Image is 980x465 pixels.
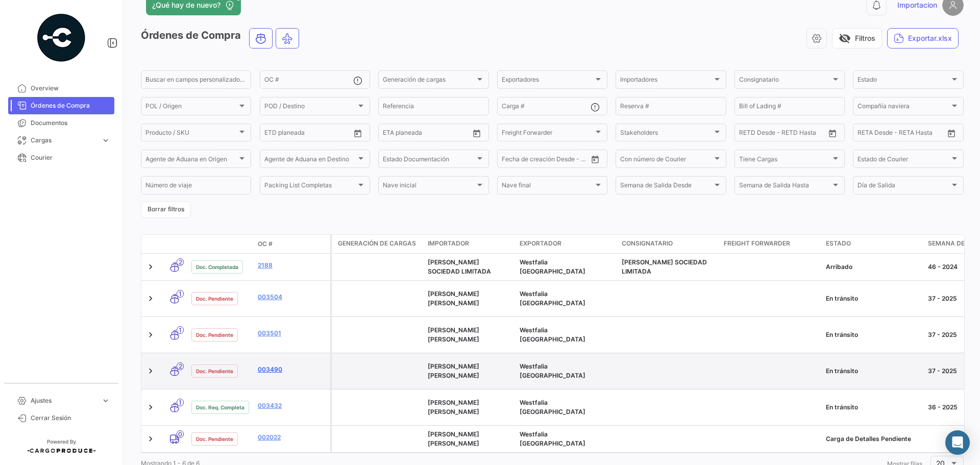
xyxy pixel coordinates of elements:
div: En tránsito [826,294,920,303]
span: Ajustes [31,396,97,405]
button: visibility_offFiltros [832,28,882,48]
span: Estado Documentación [383,157,475,164]
input: Hasta [883,131,924,138]
img: powered-by.png [36,12,87,63]
span: Exportador [520,239,561,248]
datatable-header-cell: Generación de cargas [332,235,424,253]
span: Doc. Pendiente [196,295,233,303]
input: Hasta [408,131,449,138]
datatable-header-cell: Estado [822,235,924,253]
input: Hasta [290,131,331,138]
button: Borrar filtros [141,201,191,218]
span: Freight Forwarder [724,239,790,248]
span: Día de Salida [857,183,949,190]
span: Cargas [31,136,97,145]
span: JOSE LUIS MONTOSA S.L. [428,362,479,379]
span: Westfalia Chile [520,362,585,379]
span: JOSE LUIS MONTOSA S.L. [428,326,479,343]
span: Stakeholders [620,131,712,138]
span: Semana de Salida Desde [620,183,712,190]
span: visibility_off [839,32,851,44]
span: Documentos [31,118,110,128]
a: Expand/Collapse Row [145,434,156,444]
datatable-header-cell: Importador [424,235,516,253]
span: Consignatario [739,78,831,85]
span: 1 [177,399,184,406]
span: expand_more [101,396,110,405]
span: Agente de Aduana en Origen [145,157,237,164]
a: Expand/Collapse Row [145,293,156,304]
span: Packing List Completas [264,183,356,190]
span: Westfalia Chile [520,258,585,275]
span: Westfalia Chile [520,290,585,307]
div: Arribado [826,262,920,272]
div: En tránsito [826,366,920,376]
input: Desde [857,131,876,138]
div: En tránsito [826,330,920,339]
a: Expand/Collapse Row [145,262,156,272]
span: Semana de Salida Hasta [739,183,831,190]
span: JOSE LUIS MONTOSA S.L. [428,430,479,447]
span: OC # [258,239,273,249]
span: Westfalia Chile [520,326,585,343]
span: Westfalia Chile [520,399,585,415]
span: 0 [177,430,184,438]
button: Open calendar [825,126,840,141]
span: Estado [857,78,949,85]
button: Open calendar [944,126,959,141]
button: Open calendar [350,126,365,141]
span: Westfalia Chile [520,430,585,447]
span: Órdenes de Compra [31,101,110,110]
span: Nave final [502,183,594,190]
div: Abrir Intercom Messenger [945,430,970,455]
button: Air [276,29,299,48]
datatable-header-cell: Modo de Transporte [162,240,187,248]
span: Generación de cargas [338,239,416,248]
span: expand_more [101,136,110,145]
span: Courier [31,153,110,162]
datatable-header-cell: Consignatario [618,235,720,253]
button: Open calendar [587,152,603,167]
a: 2188 [258,261,326,270]
a: 003501 [258,329,326,338]
a: Expand/Collapse Row [145,330,156,340]
span: Estado de Courier [857,157,949,164]
span: Overview [31,84,110,93]
span: Producto / SKU [145,131,237,138]
a: 003504 [258,292,326,302]
span: Doc. Req. Completa [196,403,244,411]
div: Carga de Detalles Pendiente [826,434,920,444]
span: Doc. Pendiente [196,367,233,375]
span: Nave inicial [383,183,475,190]
a: Overview [8,80,114,97]
span: Consignatario [622,239,673,248]
a: Documentos [8,114,114,132]
input: Desde [502,157,520,164]
span: Cerrar Sesión [31,413,110,423]
a: 003432 [258,401,326,410]
span: JOSE LUIS MONTOSA S.L. [428,399,479,415]
span: Doc. Pendiente [196,331,233,339]
datatable-header-cell: Estado Doc. [187,240,254,248]
span: Tiene Cargas [739,157,831,164]
a: Órdenes de Compra [8,97,114,114]
input: Hasta [527,157,568,164]
datatable-header-cell: OC # [254,235,330,253]
button: Open calendar [469,126,484,141]
span: POD / Destino [264,104,356,111]
a: Expand/Collapse Row [145,366,156,376]
span: Compañía naviera [857,104,949,111]
span: 1 [177,326,184,334]
span: Doc. Completada [196,263,238,271]
a: 002022 [258,433,326,442]
span: JOSE LUIS MONTOSA SOCIEDAD LIMITADA [428,258,491,275]
datatable-header-cell: Exportador [516,235,618,253]
span: 2 [177,258,184,266]
span: JOSE LUIS MONTOSA S.L. [428,290,479,307]
input: Desde [264,131,283,138]
span: Agente de Aduana en Destino [264,157,356,164]
span: Estado [826,239,851,248]
button: Exportar.xlsx [887,28,959,48]
span: Freight Forwarder [502,131,594,138]
span: 1 [177,290,184,298]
